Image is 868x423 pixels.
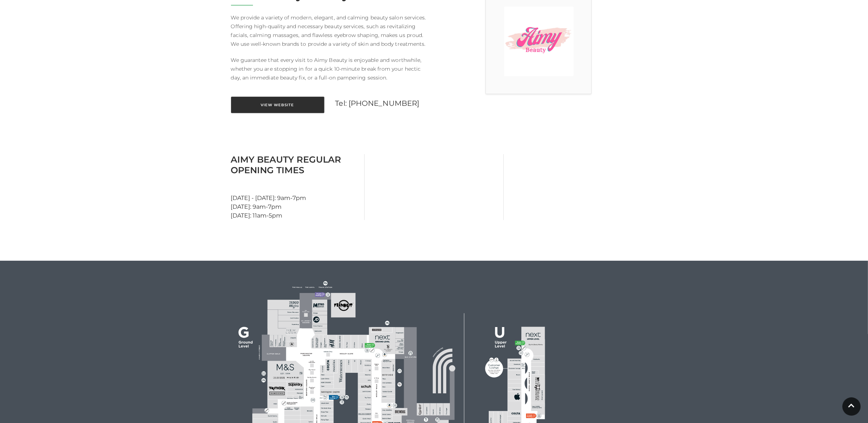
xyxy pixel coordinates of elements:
[335,99,420,108] a: Tel: [PHONE_NUMBER]
[231,154,359,175] h3: Aimy Beauty Regular Opening Times
[226,154,365,220] div: [DATE] - [DATE]: 9am-7pm [DATE]: 9am-7pm [DATE]: 11am-5pm
[231,97,324,113] a: View Website
[231,13,429,48] p: We provide a variety of modern, elegant, and calming beauty salon services. Offering high-quality...
[231,56,429,82] p: We guarantee that every visit to Aimy Beauty is enjoyable and worthwhile, whether you are stoppin...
